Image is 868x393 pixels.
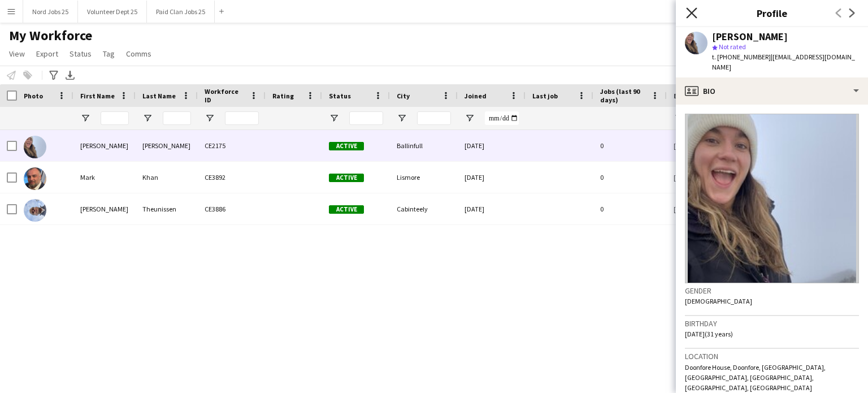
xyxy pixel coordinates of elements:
[24,167,46,190] img: Mark Khan
[80,92,115,100] span: First Name
[685,114,859,283] img: Crew avatar or photo
[126,49,151,59] span: Comms
[23,1,78,23] button: Nord Jobs 25
[78,1,147,23] button: Volunteer Dept 25
[674,113,684,123] button: Open Filter Menu
[73,130,136,161] div: [PERSON_NAME]
[676,6,868,20] h3: Profile
[121,46,156,61] a: Comms
[397,113,407,123] button: Open Filter Menu
[349,111,383,125] input: Status Filter Input
[136,193,198,224] div: Theunissen
[147,1,215,23] button: Paid Clan Jobs 25
[685,363,826,392] span: Doonfore House, Doonfore, [GEOGRAPHIC_DATA], [GEOGRAPHIC_DATA], [GEOGRAPHIC_DATA], [GEOGRAPHIC_DA...
[329,92,351,100] span: Status
[600,87,646,104] span: Jobs (last 90 days)
[98,46,119,61] a: Tag
[73,193,136,224] div: [PERSON_NAME]
[685,351,859,361] h3: Location
[142,113,153,123] button: Open Filter Menu
[685,330,733,338] span: [DATE] (31 years)
[417,111,451,125] input: City Filter Input
[390,162,458,193] div: Lismore
[593,193,667,224] div: 0
[47,68,60,82] app-action-btn: Advanced filters
[390,130,458,161] div: Ballinfull
[329,174,364,182] span: Active
[458,193,526,224] div: [DATE]
[205,113,215,123] button: Open Filter Menu
[593,162,667,193] div: 0
[142,92,176,100] span: Last Name
[63,68,77,82] app-action-btn: Export XLSX
[198,162,266,193] div: CE3892
[397,92,410,100] span: City
[136,130,198,161] div: [PERSON_NAME]
[532,92,558,100] span: Last job
[465,92,487,100] span: Joined
[676,77,868,105] div: Bio
[685,286,859,296] h3: Gender
[458,162,526,193] div: [DATE]
[9,27,92,44] span: My Workforce
[685,297,752,305] span: [DEMOGRAPHIC_DATA]
[712,53,771,61] span: t. [PHONE_NUMBER]
[24,199,46,222] img: Rob Theunissen
[80,113,90,123] button: Open Filter Menu
[24,136,46,158] img: Jessie Whitehead
[198,193,266,224] div: CE3886
[458,130,526,161] div: [DATE]
[70,49,92,59] span: Status
[712,53,855,71] span: | [EMAIL_ADDRESS][DOMAIN_NAME]
[136,162,198,193] div: Khan
[205,87,245,104] span: Workforce ID
[719,42,746,51] span: Not rated
[103,49,115,59] span: Tag
[32,46,63,61] a: Export
[36,49,58,59] span: Export
[24,92,43,100] span: Photo
[163,111,191,125] input: Last Name Filter Input
[225,111,259,125] input: Workforce ID Filter Input
[272,92,294,100] span: Rating
[65,46,96,61] a: Status
[73,162,136,193] div: Mark
[9,49,25,59] span: View
[674,92,692,100] span: Email
[685,318,859,329] h3: Birthday
[329,205,364,214] span: Active
[465,113,475,123] button: Open Filter Menu
[329,113,339,123] button: Open Filter Menu
[101,111,129,125] input: First Name Filter Input
[5,46,29,61] a: View
[198,130,266,161] div: CE2175
[712,32,788,42] div: [PERSON_NAME]
[593,130,667,161] div: 0
[390,193,458,224] div: Cabinteely
[329,142,364,150] span: Active
[485,111,519,125] input: Joined Filter Input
